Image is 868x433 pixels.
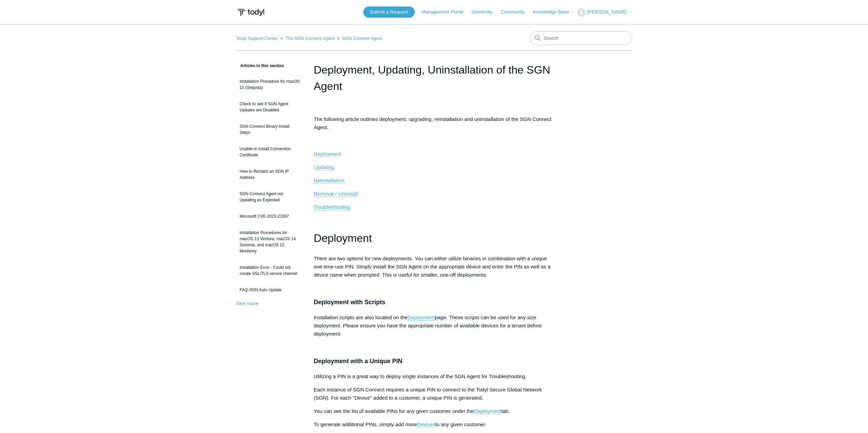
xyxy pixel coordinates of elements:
[530,31,632,45] input: Search
[314,232,372,244] span: Deployment
[314,256,551,278] span: There are two options for new deployments. You can either utilize binaries in combination with a ...
[314,151,341,157] a: Deployment
[314,358,402,365] span: Deployment with a Unique PIN
[336,36,382,41] li: SGN Connect Agent
[314,177,344,184] a: Reinstallation
[314,387,542,401] span: Each instance of SGN Connect requires a unique PIN to connect to the Todyl Secure Global Network ...
[236,36,278,41] a: Todyl Support Center
[236,6,265,19] img: Todyl Support Center Help Center home page
[408,314,435,321] a: Deployment
[501,9,532,16] a: Community
[342,36,382,41] a: SGN Connect Agent
[236,120,304,139] a: SGN Connect Binary Install Steps
[363,6,415,18] a: Submit a Request
[236,283,304,296] a: FAQ-SGN Auto Update
[314,116,551,130] span: The following article outlines deployment, upgrading, reinstallation and uninstallation of the SG...
[587,9,626,15] span: [PERSON_NAME]
[236,187,304,206] a: SGN Connect Agent not Updating as Expected
[279,36,336,41] li: The SGN Connect Agent
[314,62,555,94] h1: Deployment, Updating, Uninstallation of the SGN Agent
[422,9,470,16] a: Management Portal
[236,142,304,161] a: Unable to Install Connection Certificate
[236,226,304,258] a: Installation Procedures for macOS 13 Ventura, macOS 14 Sonoma, and macOS 12 Monterey
[236,75,304,94] a: Installation Procedure for macOS 15 (Sequoia)
[314,204,350,210] a: Troubleshooting
[501,408,510,414] span: tab.
[435,421,486,427] span: to any given customer.
[285,36,334,41] a: The SGN Connect Agent
[314,421,417,427] span: To generate additional PINs, simply add more
[577,8,632,17] button: [PERSON_NAME]
[236,165,304,184] a: How to Reclaim an SGN IP Address
[236,36,279,41] li: Todyl Support Center
[314,164,334,170] a: Updating
[471,9,499,16] a: University
[474,408,501,414] a: Deployment
[314,164,334,170] span: Updating
[236,63,284,68] span: Articles in this section
[236,210,304,223] a: Microsoft CVE-2023-23397
[314,314,408,320] span: Installation scripts are also located on the
[314,408,474,414] span: You can see the list of available PINs for any given customer under the
[533,9,576,16] a: Knowledge Base
[314,191,358,197] a: Removal / Uninstall
[236,300,259,306] a: See more
[417,421,435,428] a: Devices
[314,299,385,306] span: Deployment with Scripts
[236,261,304,280] a: Installation Error - Could not create SSL/TLS secure channel
[314,191,358,197] span: Removal / Uninstall
[314,314,542,337] span: page. These scripts can be used for any size deployment. Please ensure you have the appropriate n...
[236,97,304,117] a: Check to see if SGN Agent Updates are Disabled
[314,373,527,379] span: Utilizing a PIN is a great way to deploy single instances of the SGN Agent for Troubleshooting.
